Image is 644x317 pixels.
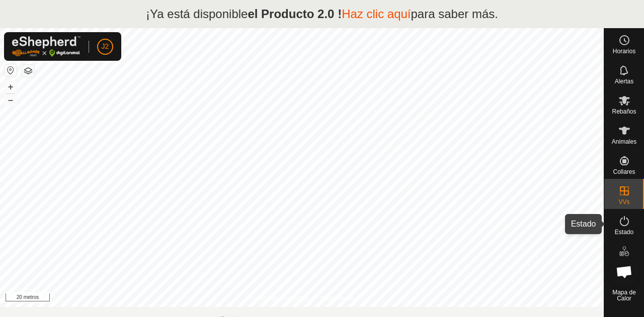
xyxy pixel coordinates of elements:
div: Chat abierto [609,257,639,287]
font: Contáctenos [320,295,354,302]
font: – [8,94,13,105]
a: Contáctenos [320,294,354,303]
button: Restablecer Mapa [5,64,17,76]
font: Política de Privacidad [250,295,308,302]
font: Animales [612,138,636,145]
font: Alertas [615,78,633,85]
font: Estado [615,229,633,236]
font: J2 [102,42,109,50]
font: ¡ [146,7,150,21]
img: Logotipo de Gallagher [12,36,80,57]
font: Rebaños [612,108,636,115]
button: – [5,94,17,106]
font: el Producto 2.0 ! [248,7,342,21]
font: Collares [613,168,635,175]
button: + [5,81,17,93]
font: + [8,81,14,92]
font: VVs [618,198,629,205]
font: Horarios [613,48,635,55]
font: para saber más. [411,7,498,21]
font: Mapa de Calor [612,289,636,302]
a: Política de Privacidad [250,294,308,303]
button: Capas del Mapa [22,65,34,77]
a: Haz clic aquí [342,7,411,21]
font: Ya está disponible [150,7,248,21]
